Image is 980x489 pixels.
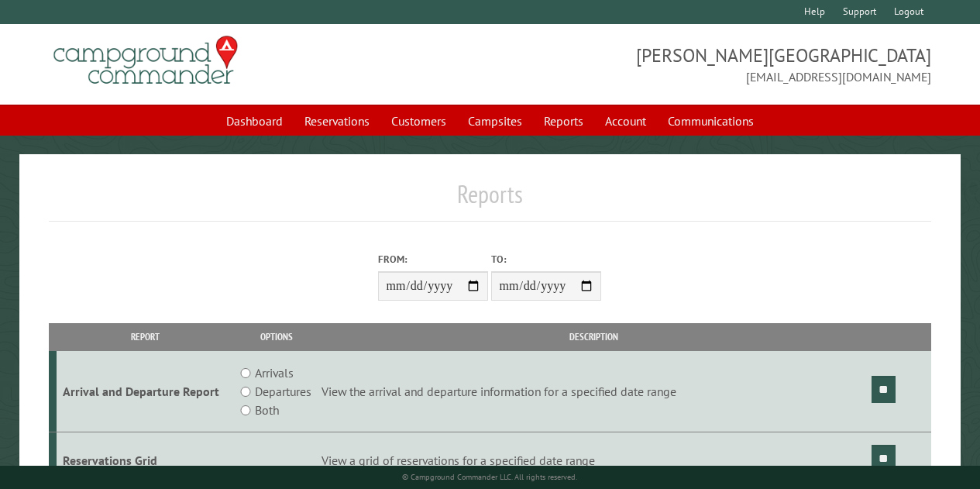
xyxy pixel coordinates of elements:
[57,432,233,489] td: Reservations Grid
[255,401,279,419] label: Both
[658,106,763,136] a: Communications
[319,351,869,432] td: View the arrival and departure information for a specified date range
[57,351,233,432] td: Arrival and Departure Report
[490,43,931,86] span: [PERSON_NAME][GEOGRAPHIC_DATA] [EMAIL_ADDRESS][DOMAIN_NAME]
[233,323,319,350] th: Options
[535,106,593,136] a: Reports
[295,106,379,136] a: Reservations
[319,323,869,350] th: Description
[217,106,292,136] a: Dashboard
[596,106,655,136] a: Account
[57,323,233,350] th: Report
[255,382,311,401] label: Departures
[378,252,488,267] label: From:
[491,252,601,267] label: To:
[319,432,869,489] td: View a grid of reservations for a specified date range
[49,179,931,222] h1: Reports
[402,472,577,482] small: © Campground Commander LLC. All rights reserved.
[49,30,242,91] img: Campground Commander
[255,363,294,382] label: Arrivals
[382,106,456,136] a: Customers
[459,106,531,136] a: Campsites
